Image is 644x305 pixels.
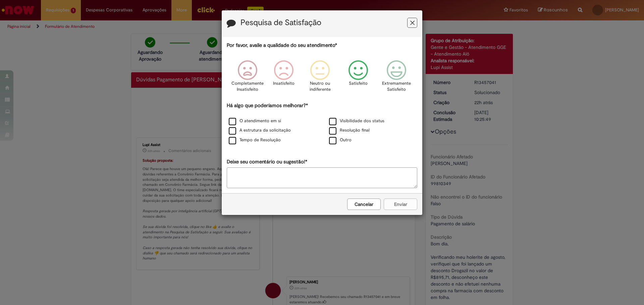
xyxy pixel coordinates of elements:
[379,55,414,101] div: Extremamente Satisfeito
[227,102,417,145] div: Há algo que poderíamos melhorar?*
[329,118,384,124] label: Visibilidade dos status
[329,127,370,134] label: Resolução final
[229,118,281,124] label: O atendimento em si
[240,18,321,27] label: Pesquisa de Satisfação
[229,137,281,143] label: Tempo de Resolução
[227,42,337,49] label: Por favor, avalie a qualidade do seu atendimento*
[339,55,377,101] div: Satisfeito
[229,127,291,134] label: A estrutura da solicitação
[347,199,381,210] button: Cancelar
[303,55,337,101] div: Neutro ou indiferente
[349,80,368,87] p: Satisfeito
[230,55,265,101] div: Completamente Insatisfeito
[329,137,352,143] label: Outro
[273,80,294,87] p: Insatisfeito
[267,55,301,101] div: Insatisfeito
[227,158,307,165] label: Deixe seu comentário ou sugestão!*
[382,80,411,93] p: Extremamente Satisfeito
[231,80,264,93] p: Completamente Insatisfeito
[308,80,332,93] p: Neutro ou indiferente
